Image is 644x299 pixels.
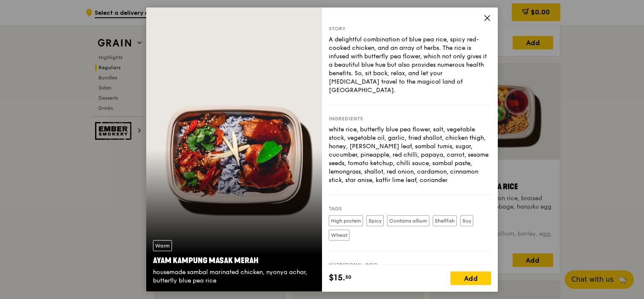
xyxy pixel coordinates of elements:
div: Nutritional info [329,261,491,268]
div: Add [450,271,491,285]
div: Ayam Kampung Masak Merah [153,254,315,266]
span: 50 [345,273,352,280]
div: Ingredients [329,115,491,122]
div: housemade sambal marinated chicken, nyonya achar, butterfly blue pea rice [153,268,315,285]
div: Story [329,25,491,32]
label: Soy [460,215,473,226]
label: Contains allium [387,215,429,226]
label: Spicy [366,215,384,226]
div: white rice, butterfly blue pea flower, salt, vegetable stock, vegetable oil, garlic, fried shallo... [329,125,491,185]
span: $15. [329,271,345,284]
label: Wheat [329,230,349,241]
div: A delightful combination of blue pea rice, spicy red-cooked chicken, and an array of herbs. The r... [329,35,491,95]
div: Warm [153,240,172,251]
label: High protein [329,215,363,226]
label: Shellfish [433,215,457,226]
div: Tags [329,205,491,212]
